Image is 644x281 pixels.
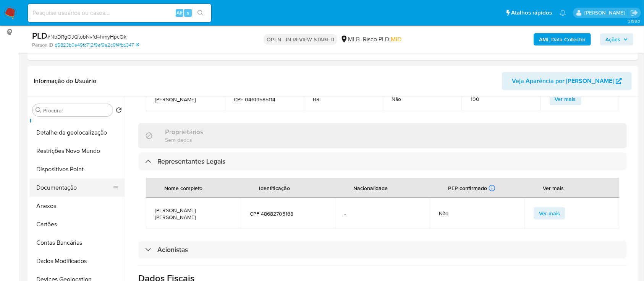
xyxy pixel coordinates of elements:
span: Veja Aparência por [PERSON_NAME] [512,72,614,90]
span: Ações [605,33,620,45]
b: Person ID [32,42,53,49]
input: Pesquise usuários ou casos... [28,8,211,18]
button: Retornar ao pedido padrão [116,107,122,115]
h1: Informação do Usuário [34,77,96,85]
span: Alt [176,9,183,16]
button: Ver mais [534,207,565,219]
h3: Acionistas [157,245,188,254]
div: ProprietáriosSem dados [138,123,627,148]
div: Ver mais [534,179,573,197]
span: BR [313,96,374,103]
button: Anexos [29,197,125,215]
a: Notificações [560,10,566,16]
div: 100 [471,96,531,102]
span: 3.158.0 [628,18,640,24]
a: d5823b0e49fc712f9ef9a2c9f4fbb347 [55,42,139,49]
button: Documentação [29,179,119,197]
div: Identificação [250,179,299,197]
button: Restrições Novo Mundo [29,142,125,160]
span: # NbDRgOJQtobNvfd4hmyHpcQk [47,33,126,41]
span: CPF 48682705168 [250,210,326,217]
button: AML Data Collector [534,33,591,45]
a: Sair [630,9,638,17]
span: Ver mais [555,94,576,104]
span: s [187,9,189,16]
p: OPEN - IN REVIEW STAGE II [264,34,337,45]
div: Acionistas [138,241,627,258]
h3: Proprietários [165,128,203,136]
input: Procurar [43,107,110,114]
b: AML Data Collector [539,33,586,45]
button: Ver mais [550,93,581,105]
div: Não [392,96,453,102]
span: Risco PLD: [363,35,401,44]
span: Atalhos rápidos [511,9,552,17]
p: carlos.guerra@mercadopago.com.br [584,9,628,16]
span: - [345,210,421,217]
button: Cartões [29,215,125,234]
div: Nacionalidade [345,179,397,197]
button: Veja Aparência por [PERSON_NAME] [502,72,632,90]
div: Representantes Legais [138,153,627,170]
h3: Representantes Legais [157,157,225,166]
button: Ações [600,33,633,45]
b: PLD [32,29,47,42]
button: Dados Modificados [29,252,125,270]
button: Dispositivos Point [29,160,125,179]
div: Nome completo [155,179,212,197]
span: [PERSON_NAME] [155,96,216,103]
p: Sem dados [165,136,203,143]
span: CPF 04619585114 [234,96,295,103]
button: Contas Bancárias [29,234,125,252]
div: Não [439,210,515,217]
div: PEP confirmado [448,184,495,192]
button: Detalhe da geolocalização [29,123,125,142]
button: Procurar [36,107,42,113]
span: Ver mais [539,208,560,219]
div: MLB [340,35,360,44]
span: MID [391,35,401,44]
button: search-icon [193,8,208,18]
span: [PERSON_NAME] [PERSON_NAME] [155,207,231,221]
